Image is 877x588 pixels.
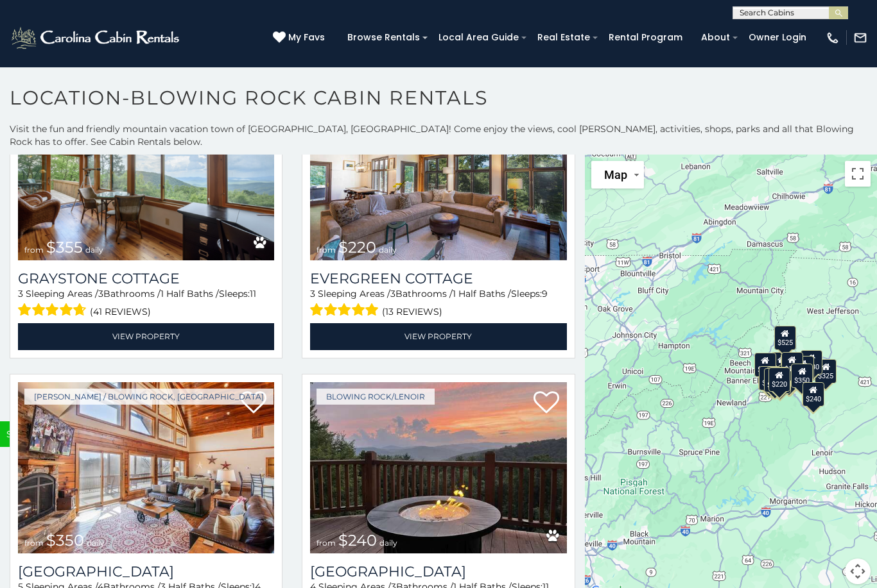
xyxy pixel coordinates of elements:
h3: Winterfell Lodge [310,563,566,580]
a: [GEOGRAPHIC_DATA] [18,563,274,580]
a: Add to favorites [534,390,559,417]
div: $325 [815,359,837,383]
a: Real Estate [531,28,596,47]
span: (41 reviews) [90,303,151,320]
span: from [24,538,44,548]
div: Sleeping Areas / Bathrooms / Sleeps: [18,287,274,320]
span: daily [379,245,397,255]
span: 9 [542,288,548,299]
h3: Blackberry Ridge [18,563,274,580]
span: 1 Half Baths / [161,288,219,299]
a: Winterfell Lodge from $240 daily [310,382,566,554]
div: $220 [768,367,790,392]
a: View Property [18,323,274,349]
a: Local Area Guide [432,28,525,47]
div: $355 [765,368,786,392]
a: Rental Program [602,28,689,47]
span: daily [85,245,103,255]
img: Blackberry Ridge [18,382,274,554]
a: Evergreen Cottage [310,270,566,287]
img: White-1-2.png [10,25,183,51]
span: $350 [46,531,84,550]
div: $240 [803,382,824,407]
span: 3 [310,288,315,299]
a: Graystone Cottage [18,270,274,287]
span: daily [379,538,397,548]
button: Change map style [591,161,644,189]
a: Browse Rentals [341,28,426,47]
span: 3 [390,288,395,299]
span: $240 [338,531,377,550]
img: Evergreen Cottage [310,89,566,261]
div: $150 [781,352,803,376]
div: Sleeping Areas / Bathrooms / Sleeps: [310,287,566,320]
div: $930 [801,350,822,374]
button: Toggle fullscreen view [845,161,871,187]
span: daily [87,538,105,548]
span: $220 [338,238,376,256]
img: Graystone Cottage [18,89,274,261]
button: Map camera controls [845,559,871,584]
div: $525 [774,326,796,350]
span: 3 [98,288,103,299]
div: $410 [759,366,781,391]
div: $165 [767,367,788,391]
a: Graystone Cottage from $355 daily [18,89,274,261]
a: Blowing Rock/Lenoir [317,389,435,405]
span: 3 [18,288,23,299]
span: 11 [250,288,256,299]
a: Evergreen Cottage from $220 daily [310,89,566,261]
span: (13 reviews) [382,303,442,320]
a: Owner Login [742,28,813,47]
a: About [695,28,736,47]
img: mail-regular-white.png [853,31,867,45]
span: $355 [46,238,83,256]
span: from [317,245,336,255]
img: Winterfell Lodge [310,382,566,554]
a: Blackberry Ridge from $350 daily [18,382,274,554]
div: $226 [792,356,814,380]
a: View Property [310,323,566,349]
span: from [317,538,336,548]
a: [PERSON_NAME] / Blowing Rock, [GEOGRAPHIC_DATA] [24,389,274,405]
div: $350 [792,364,813,388]
div: $400 [754,353,776,377]
span: from [24,245,44,255]
span: My Favs [288,31,325,44]
img: phone-regular-white.png [826,31,840,45]
span: Map [604,168,627,181]
a: My Favs [273,31,328,45]
span: 1 Half Baths / [453,288,511,299]
a: [GEOGRAPHIC_DATA] [310,563,566,580]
